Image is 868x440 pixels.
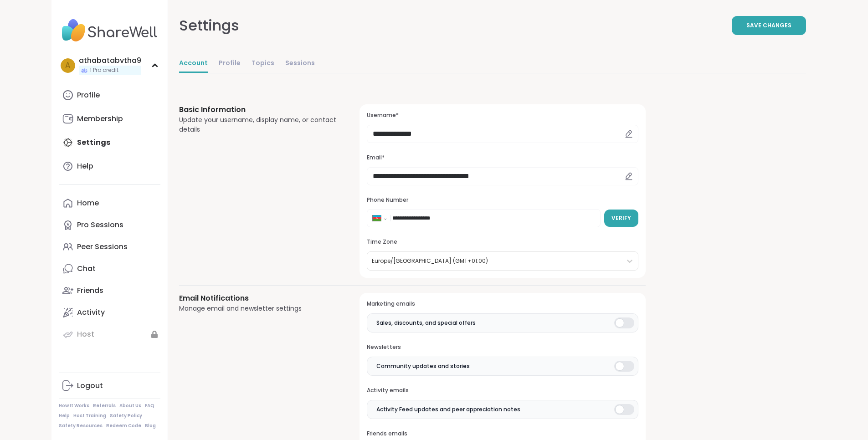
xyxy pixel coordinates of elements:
a: Help [59,155,160,177]
div: Friends [77,286,103,296]
h3: Newsletters [367,343,638,351]
button: Verify [604,210,638,227]
a: Pro Sessions [59,214,160,236]
span: Sales, discounts, and special offers [376,319,476,327]
div: Update your username, display name, or contact details [179,115,338,134]
a: FAQ [145,403,154,409]
h3: Email Notifications [179,293,338,304]
a: Profile [59,84,160,106]
a: Referrals [93,403,116,409]
span: Activity Feed updates and peer appreciation notes [376,405,520,414]
h3: Friends emails [367,430,638,438]
div: Chat [77,264,96,274]
a: Friends [59,280,160,302]
h3: Basic Information [179,104,338,115]
h3: Username* [367,112,638,119]
a: Logout [59,375,160,397]
span: a [65,60,70,72]
h3: Activity emails [367,387,638,394]
a: Account [179,55,208,73]
div: Help [77,161,93,171]
div: Activity [77,307,105,317]
div: Membership [77,114,123,124]
a: Peer Sessions [59,236,160,258]
a: Topics [252,55,274,73]
div: athabatabvtha9 [79,56,141,66]
a: How It Works [59,403,89,409]
a: Safety Policy [110,413,142,419]
a: Host [59,323,160,345]
a: About Us [119,403,141,409]
span: 1 Pro credit [90,67,118,74]
div: Peer Sessions [77,242,128,252]
span: Save Changes [746,21,791,30]
span: Community updates and stories [376,362,470,370]
h3: Phone Number [367,196,638,204]
a: Profile [219,55,241,73]
div: Home [77,198,99,208]
a: Chat [59,258,160,280]
a: Membership [59,108,160,130]
div: Manage email and newsletter settings [179,304,338,313]
a: Help [59,413,70,419]
a: Sessions [285,55,315,73]
a: Redeem Code [106,423,141,429]
div: Logout [77,381,103,391]
a: Blog [145,423,156,429]
h3: Time Zone [367,238,638,246]
div: Profile [77,90,100,100]
a: Host Training [73,413,106,419]
img: ShareWell Nav Logo [59,15,160,46]
a: Safety Resources [59,423,103,429]
button: Save Changes [732,16,806,35]
div: Pro Sessions [77,220,123,230]
h3: Marketing emails [367,300,638,308]
a: Activity [59,302,160,323]
div: Settings [179,15,239,36]
span: Verify [611,214,631,222]
h3: Email* [367,154,638,162]
a: Home [59,192,160,214]
div: Host [77,329,94,339]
